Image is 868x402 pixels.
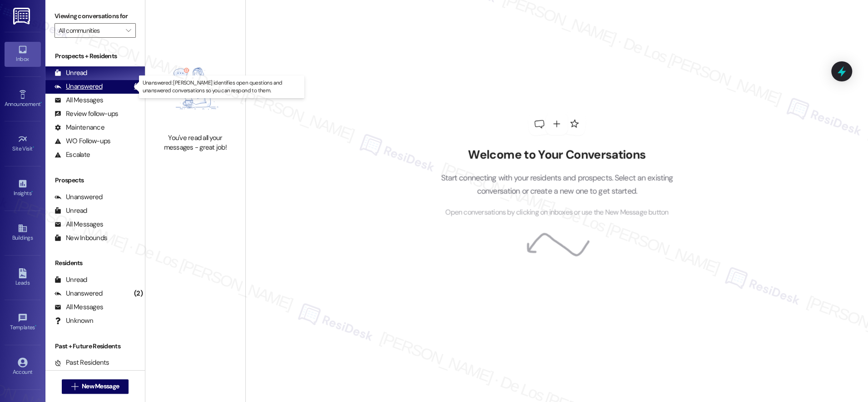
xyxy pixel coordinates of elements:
p: Start connecting with your residents and prospects. Select an existing conversation or create a n... [427,171,687,197]
div: Unread [55,68,87,78]
div: Unread [55,275,87,285]
input: All communities [59,23,121,38]
div: WO Follow-ups [55,136,110,146]
div: (2) [132,80,145,94]
a: Site Visit • [5,131,41,156]
i:  [126,27,131,34]
h2: Welcome to Your Conversations [427,147,687,162]
button: New Message [62,379,129,394]
span: • [33,144,34,151]
div: All Messages [55,95,103,105]
div: Unknown [55,316,93,326]
div: Residents [45,258,145,268]
div: (2) [132,286,145,301]
a: Buildings [5,221,41,245]
div: Unread [55,206,87,216]
div: New Inbounds [55,233,107,243]
a: Templates • [5,310,41,335]
a: Inbox [5,42,41,66]
i:  [71,383,78,390]
div: Past Residents [55,358,109,367]
div: All Messages [55,220,103,229]
a: Insights • [5,176,41,201]
div: Unanswered [55,289,103,298]
p: Unanswered: [PERSON_NAME] identifies open questions and unanswered conversations so you can respo... [143,79,301,95]
span: • [40,100,42,106]
div: Unanswered [55,82,103,91]
a: Leads [5,266,41,290]
span: New Message [82,382,119,391]
div: Review follow-ups [55,109,118,119]
span: • [35,323,36,329]
img: empty-state [155,48,235,129]
div: Past + Future Residents [45,342,145,351]
span: Open conversations by clicking on inboxes or use the New Message button [445,207,668,218]
div: Maintenance [55,123,104,132]
div: Unanswered [55,192,103,202]
div: All Messages [55,302,103,312]
a: Account [5,355,41,379]
span: • [31,189,33,195]
div: You've read all your messages - great job! [155,133,235,153]
img: ResiDesk Logo [13,8,32,25]
label: Viewing conversations for [55,9,136,23]
div: Prospects + Residents [45,51,145,61]
div: Escalate [55,150,90,160]
div: Prospects [45,176,145,185]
